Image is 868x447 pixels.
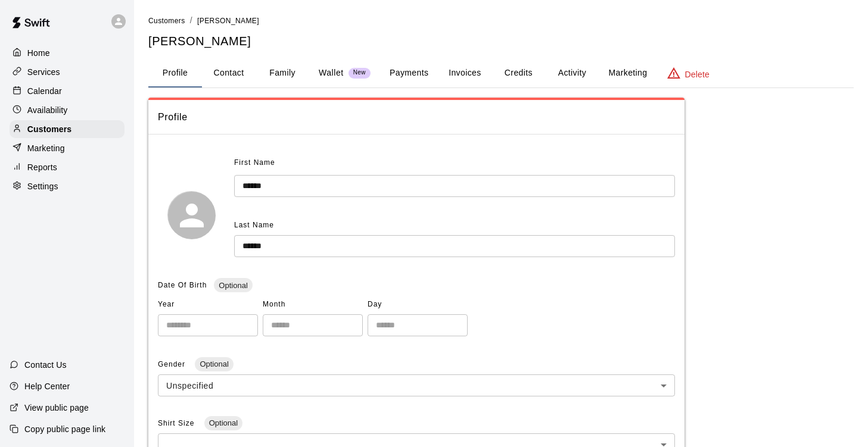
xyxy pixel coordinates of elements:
[204,418,242,427] span: Optional
[158,360,188,368] span: Gender
[256,59,309,87] button: Family
[368,295,468,314] span: Day
[148,59,202,87] button: Profile
[27,161,57,173] p: Reports
[10,158,125,176] a: Reports
[27,66,60,78] p: Services
[438,59,491,87] button: Invoices
[685,68,710,80] p: Delete
[599,59,657,87] button: Marketing
[10,63,125,81] a: Services
[27,47,50,59] p: Home
[148,14,854,27] nav: breadcrumb
[10,120,125,138] a: Customers
[10,101,125,119] a: Availability
[158,281,207,289] span: Date Of Birth
[10,139,125,157] a: Marketing
[24,402,89,414] p: View public page
[27,104,68,116] p: Availability
[148,33,854,49] h5: [PERSON_NAME]
[27,123,71,135] p: Customers
[190,14,192,27] li: /
[24,423,105,435] p: Copy public page link
[158,419,197,427] span: Shirt Size
[545,59,599,87] button: Activity
[10,82,125,100] a: Calendar
[27,180,58,192] p: Settings
[234,221,274,229] span: Last Name
[491,59,545,87] button: Credits
[27,142,65,154] p: Marketing
[10,177,125,195] a: Settings
[148,17,185,25] span: Customers
[148,59,854,87] div: basic tabs example
[158,295,258,314] span: Year
[202,59,256,87] button: Contact
[158,374,675,396] div: Unspecified
[24,359,67,371] p: Contact Us
[195,360,233,368] span: Optional
[214,281,252,290] span: Optional
[10,44,125,62] a: Home
[24,380,70,392] p: Help Center
[349,69,371,77] span: New
[27,85,62,97] p: Calendar
[263,295,363,314] span: Month
[380,59,438,87] button: Payments
[197,17,259,25] span: [PERSON_NAME]
[234,154,275,173] span: First Name
[158,110,675,125] span: Profile
[148,15,185,25] a: Customers
[319,67,344,79] p: Wallet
